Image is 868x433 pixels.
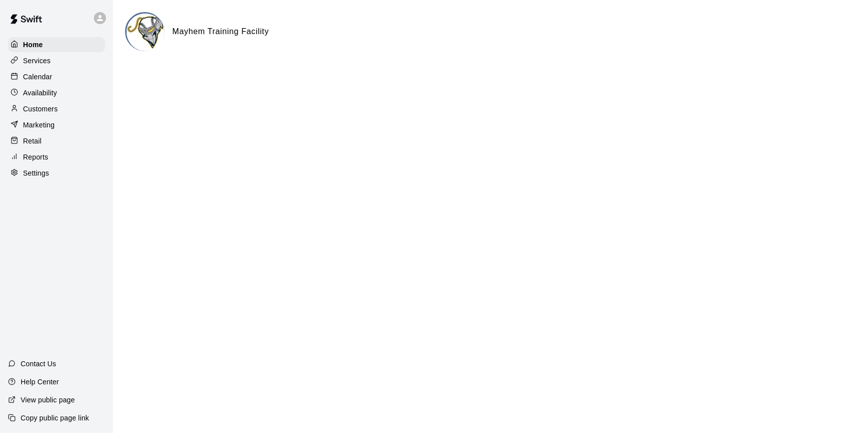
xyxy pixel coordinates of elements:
[23,72,52,82] p: Calendar
[21,413,89,423] p: Copy public page link
[23,120,55,130] p: Marketing
[21,395,75,405] p: View public page
[23,56,51,66] p: Services
[23,168,49,178] p: Settings
[172,25,269,38] h6: Mayhem Training Facility
[23,104,58,114] p: Customers
[8,150,105,165] a: Reports
[23,40,43,50] p: Home
[8,166,105,181] a: Settings
[8,53,105,68] a: Services
[8,69,105,84] a: Calendar
[127,14,164,51] img: Mayhem Training Facility logo
[8,101,105,116] a: Customers
[23,136,42,146] p: Retail
[23,88,57,98] p: Availability
[21,359,56,369] p: Contact Us
[23,152,48,162] p: Reports
[8,85,105,100] a: Availability
[8,117,105,132] a: Marketing
[21,377,59,387] p: Help Center
[8,133,105,149] a: Retail
[8,37,105,52] a: Home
